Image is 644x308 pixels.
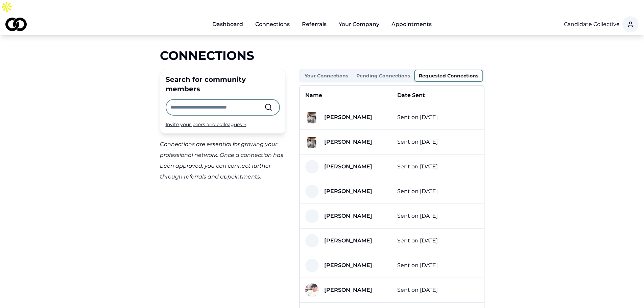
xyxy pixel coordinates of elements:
[333,18,385,31] button: Your Company
[324,138,372,146] div: [PERSON_NAME]
[392,179,484,204] td: Sent on [DATE]
[392,130,484,155] td: Sent on [DATE]
[392,204,484,229] td: Sent on [DATE]
[392,253,484,278] td: Sent on [DATE]
[392,105,484,130] td: Sent on [DATE]
[397,91,425,99] div: Date Sent
[160,139,286,182] div: Connections are essential for growing your professional network. Once a connection has been appro...
[5,18,27,31] img: logo
[392,278,484,303] td: Sent on [DATE]
[305,91,322,99] div: Name
[305,111,319,124] img: e3659a7f-2387-42f5-a464-9e7e4b019aec-Adam%20Kitchen%20Shot-profile_picture.png
[564,20,620,28] button: Candidate Collective
[324,286,372,294] div: [PERSON_NAME]
[392,229,484,253] td: Sent on [DATE]
[324,187,372,195] div: [PERSON_NAME]
[305,135,319,149] img: e3659a7f-2387-42f5-a464-9e7e4b019aec-Adam%20Kitchen%20Shot-profile_picture.png
[392,155,484,179] td: Sent on [DATE]
[324,261,372,269] div: [PERSON_NAME]
[296,18,332,31] a: Referrals
[324,163,372,171] div: [PERSON_NAME]
[166,121,280,128] div: Invite your peers and colleagues →
[324,237,372,245] div: [PERSON_NAME]
[207,18,437,31] nav: Main
[160,49,484,62] div: Connections
[324,113,372,121] div: [PERSON_NAME]
[166,75,280,94] div: Search for community members
[207,18,248,31] a: Dashboard
[386,18,437,31] a: Appointments
[414,70,483,82] button: Requested Connections
[324,212,372,220] div: [PERSON_NAME]
[305,283,319,297] img: 6e7661fb-55f7-424c-9251-0e79b841da48-1000002201-profile_picture.jpg
[301,70,352,81] button: Your Connections
[352,70,414,81] button: Pending Connections
[250,18,295,31] a: Connections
